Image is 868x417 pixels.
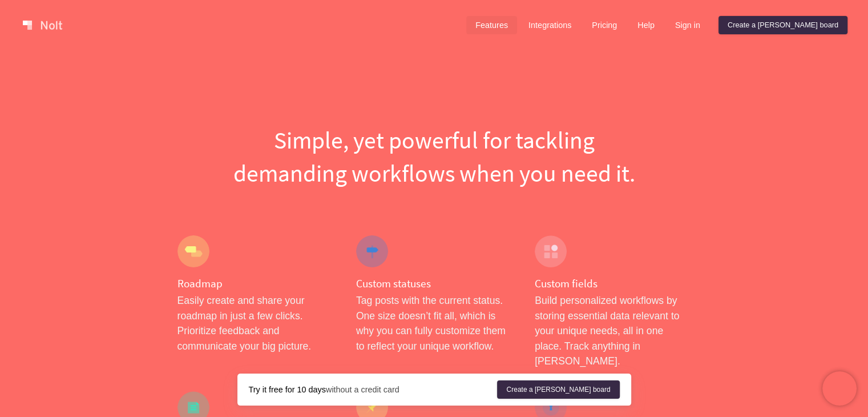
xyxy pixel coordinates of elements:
[666,16,709,34] a: Sign in
[177,276,333,291] h4: Roadmap
[822,371,857,406] iframe: Chatra live chat
[249,384,498,395] div: without a credit card
[356,293,512,354] p: Tag posts with the current status. One size doesn’t fit all, which is why you can fully customize...
[249,385,326,394] strong: Try it free for 10 days
[466,16,517,34] a: Features
[497,380,619,399] a: Create a [PERSON_NAME] board
[583,16,626,34] a: Pricing
[535,276,691,291] h4: Custom fields
[535,293,691,368] p: Build personalized workflows by storing essential data relevant to your unique needs, all in one ...
[356,276,512,291] h4: Custom statuses
[628,16,664,34] a: Help
[177,123,691,190] h1: Simple, yet powerful for tackling demanding workflows when you need it.
[177,293,333,354] p: Easily create and share your roadmap in just a few clicks. Prioritize feedback and communicate yo...
[718,16,847,34] a: Create a [PERSON_NAME] board
[519,16,580,34] a: Integrations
